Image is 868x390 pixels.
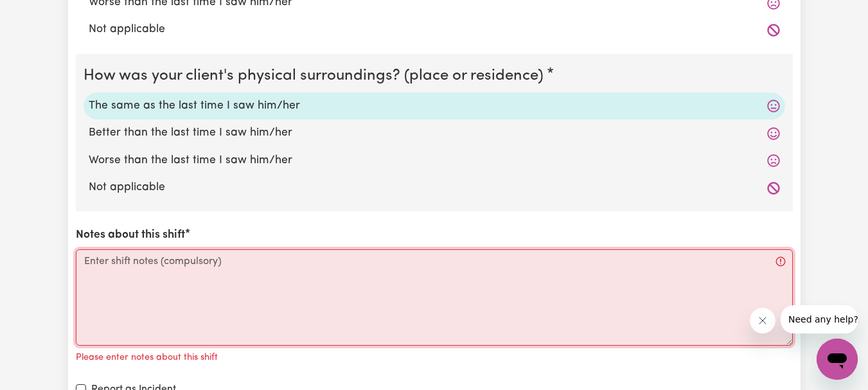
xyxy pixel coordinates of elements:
[8,9,78,19] span: Need any help?
[84,64,549,87] legend: How was your client's physical surroundings? (place or residence)
[76,227,185,244] label: Notes about this shift
[89,152,780,169] label: Worse than the last time I saw him/her
[89,21,780,38] label: Not applicable
[781,305,858,333] iframe: Message from company
[817,339,858,380] iframe: Button to launch messaging window
[89,179,780,196] label: Not applicable
[89,125,780,141] label: Better than the last time I saw him/her
[750,308,775,333] iframe: Close message
[89,98,780,114] label: The same as the last time I saw him/her
[76,351,218,365] p: Please enter notes about this shift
